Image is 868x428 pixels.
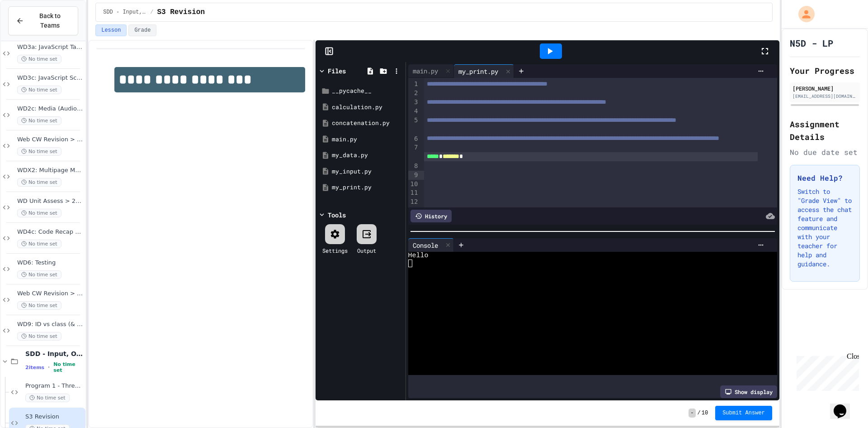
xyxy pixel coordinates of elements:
[17,55,61,63] span: No time set
[408,107,420,116] div: 4
[25,413,84,421] span: S3 Revision
[408,197,420,207] div: 12
[17,259,84,267] span: WD6: Testing
[95,24,127,36] button: Lesson
[53,361,84,373] span: No time set
[357,246,376,255] div: Output
[17,167,84,174] span: WDX2: Multipage Movie Franchise
[322,246,348,255] div: Settings
[793,84,857,92] div: [PERSON_NAME]
[715,406,772,420] button: Submit Answer
[17,197,84,205] span: WD Unit Assess > 2024/25 SQA Assignment
[410,210,452,222] div: History
[17,301,61,310] span: No time set
[332,103,402,112] div: calculation.py
[332,87,402,96] div: __pycache__
[4,4,62,58] div: Chat with us now!Close
[29,11,71,30] span: Back to Teams
[332,119,402,128] div: concatenation.py
[150,9,153,16] span: /
[408,80,420,89] div: 1
[790,118,860,143] h2: Assignment Details
[17,136,84,144] span: Web CW Revision > Environmental Impact
[17,270,61,279] span: No time set
[408,188,420,197] div: 11
[797,173,852,183] h3: Need Help?
[793,93,857,100] div: [EMAIL_ADDRESS][DOMAIN_NAME][PERSON_NAME]
[17,74,84,82] span: WD3c: JavaScript Scholar Example
[408,116,420,135] div: 5
[408,240,443,250] div: Console
[25,382,84,390] span: Program 1 - Three in, Three out
[17,321,84,328] span: WD9: ID vs class (& addressing)
[332,183,402,192] div: my_print.py
[454,64,514,78] div: my_print.py
[408,162,420,171] div: 8
[408,171,420,180] div: 9
[17,147,61,156] span: No time set
[408,135,420,144] div: 6
[25,350,84,358] span: SDD - Input, Output & Simple calculations
[332,135,402,144] div: main.py
[789,4,817,24] div: My Account
[689,409,695,418] span: -
[25,394,70,402] span: No time set
[48,364,50,371] span: •
[793,352,859,391] iframe: chat widget
[408,252,429,260] span: Hello
[17,209,61,217] span: No time set
[25,365,44,370] span: 2 items
[408,64,454,78] div: main.py
[8,6,78,35] button: Back to Teams
[17,116,61,125] span: No time set
[17,178,61,187] span: No time set
[698,409,701,417] span: /
[17,240,61,248] span: No time set
[332,167,402,176] div: my_input.py
[720,385,777,398] div: Show display
[790,64,860,77] h2: Your Progress
[454,67,503,76] div: my_print.py
[17,290,84,298] span: Web CW Revision > Security
[17,86,61,94] span: No time set
[408,89,420,98] div: 2
[408,98,420,107] div: 3
[408,180,420,189] div: 10
[17,43,84,51] span: WD3a: JavaScript Task 1
[103,9,146,16] span: SDD - Input, Output & Simple calculations
[328,66,346,76] div: Files
[328,210,346,220] div: Tools
[408,143,420,162] div: 7
[790,37,833,49] h1: N5D - LP
[722,409,765,417] span: Submit Answer
[790,147,860,158] div: No due date set
[797,187,852,269] p: Switch to "Grade View" to access the chat feature and communicate with your teacher for help and ...
[157,7,205,18] span: S3 Revision
[17,105,84,113] span: WD2c: Media (Audio and Video)
[408,238,454,252] div: Console
[17,332,61,341] span: No time set
[332,151,402,160] div: my_data.py
[830,392,859,419] iframe: chat widget
[17,228,84,236] span: WD4c: Code Recap > Copyright Designs & Patents Act
[408,66,443,76] div: main.py
[128,24,156,36] button: Grade
[702,409,708,417] span: 10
